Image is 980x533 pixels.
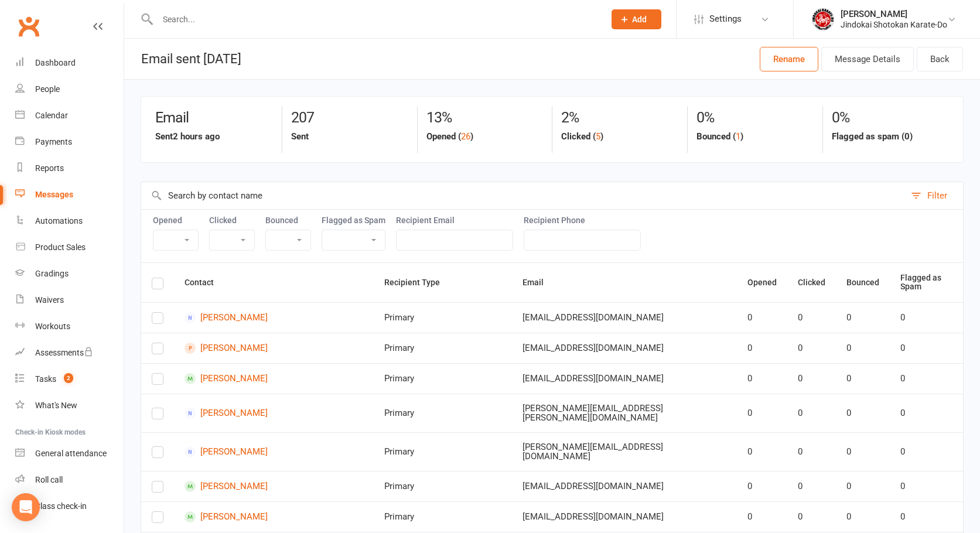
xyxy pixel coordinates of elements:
div: [EMAIL_ADDRESS][DOMAIN_NAME] [523,313,726,323]
th: Contact [174,263,374,302]
div: 0 [747,447,777,457]
div: 0 [798,313,825,323]
div: 0% [696,106,814,129]
div: 0 [846,512,879,522]
th: Opened [737,263,787,302]
div: [EMAIL_ADDRESS][DOMAIN_NAME] [523,343,726,353]
a: [PERSON_NAME] [185,408,363,419]
label: Clicked [209,216,255,225]
div: 0 [846,313,879,323]
div: Gradings [35,269,69,278]
div: 0 [747,374,777,384]
div: 207 [291,106,408,129]
a: Dashboard [15,50,124,76]
div: Product Sales [35,242,86,252]
strong: Clicked ( ) [561,131,603,142]
span: Add [632,15,647,24]
a: Waivers [15,287,124,313]
div: Primary [384,343,501,353]
th: Flagged as Spam [890,263,963,302]
div: 0 [846,374,879,384]
div: 2% [561,106,678,129]
span: Settings [709,6,742,32]
input: Search by contact name [141,182,905,209]
div: General attendance [35,449,107,458]
div: Jindokai Shotokan Karate-Do [841,19,947,30]
button: Rename [760,47,818,71]
button: 26 [461,129,470,143]
div: 0 [798,481,825,491]
div: Primary [384,313,501,323]
div: 0% [832,106,949,129]
div: 13% [426,106,544,129]
div: Email sent [DATE] [124,39,241,79]
div: Class check-in [35,501,87,511]
th: Recipient Type [374,263,512,302]
span: 2 [64,373,73,383]
div: Tasks [35,374,56,384]
div: 0 [900,512,952,522]
a: Roll call [15,467,124,493]
div: 0 [846,408,879,418]
div: Filter [927,189,947,203]
img: thumb_image1661986740.png [811,8,835,31]
a: Back [917,47,963,71]
div: 0 [798,343,825,353]
div: Email [155,106,273,129]
strong: Bounced ( ) [696,131,743,142]
a: Reports [15,155,124,182]
a: General attendance kiosk mode [15,440,124,467]
a: Automations [15,208,124,234]
a: [PERSON_NAME] [185,343,363,354]
div: Primary [384,512,501,522]
strong: Sent 2 hours ago [155,131,220,142]
button: 5 [596,129,600,143]
div: Primary [384,374,501,384]
div: Payments [35,137,72,146]
button: 1 [736,129,740,143]
strong: Flagged as spam (0) [832,131,913,142]
a: Product Sales [15,234,124,261]
label: Recipient Phone [524,216,641,225]
button: Add [612,9,661,29]
div: [EMAIL_ADDRESS][DOMAIN_NAME] [523,374,726,384]
a: Gradings [15,261,124,287]
div: What's New [35,401,77,410]
div: [PERSON_NAME] [841,9,947,19]
div: Waivers [35,295,64,305]
a: [PERSON_NAME] [185,481,363,492]
a: Workouts [15,313,124,340]
div: Dashboard [35,58,76,67]
div: 0 [747,343,777,353]
a: Tasks 2 [15,366,124,392]
div: 0 [900,447,952,457]
div: Workouts [35,322,70,331]
div: Roll call [35,475,63,484]
div: Reports [35,163,64,173]
th: Clicked [787,263,836,302]
a: People [15,76,124,102]
div: 0 [900,343,952,353]
label: Bounced [265,216,311,225]
div: Open Intercom Messenger [12,493,40,521]
div: People [35,84,60,94]
div: 0 [747,313,777,323]
a: [PERSON_NAME] [185,312,363,323]
th: Email [512,263,737,302]
label: Recipient Email [396,216,513,225]
a: [PERSON_NAME] [185,446,363,457]
div: Assessments [35,348,93,357]
div: [PERSON_NAME][EMAIL_ADDRESS][PERSON_NAME][DOMAIN_NAME] [523,404,726,423]
div: [EMAIL_ADDRESS][DOMAIN_NAME] [523,481,726,491]
div: 0 [798,374,825,384]
th: Bounced [836,263,890,302]
label: Flagged as Spam [322,216,385,225]
div: 0 [846,447,879,457]
div: 0 [798,447,825,457]
div: 0 [900,481,952,491]
div: 0 [747,481,777,491]
a: Messages [15,182,124,208]
a: What's New [15,392,124,419]
div: 0 [900,313,952,323]
a: Class kiosk mode [15,493,124,520]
